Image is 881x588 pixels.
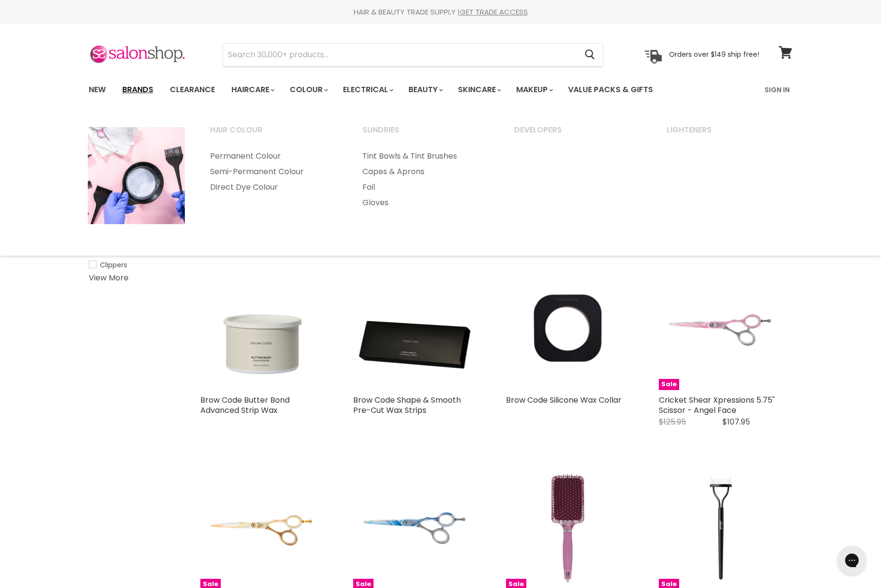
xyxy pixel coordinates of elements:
[100,260,127,270] span: Clippers
[100,246,171,256] span: Clipper Attachments
[759,80,796,100] a: Sign In
[350,195,501,211] a: Gloves
[350,180,501,195] a: Foil
[506,394,621,406] a: Brow Code Silicone Wax Collar
[509,80,559,100] a: Makeup
[200,394,290,416] a: Brow Code Butter Bond Advanced Strip Wax
[506,266,630,390] img: Brow Code Silicone Wax Collar
[223,44,577,66] input: Search
[198,164,348,180] a: Semi-Permanent Colour
[401,80,449,100] a: Beauty
[722,416,750,427] span: $107.95
[832,542,871,578] iframe: Gorgias live chat messenger
[353,266,477,390] a: Brow Code Shape & Smooth Pre-Cut Wax Strips Brow Code Shape & Smooth Pre-Cut Wax Strips
[659,268,783,389] img: Cricket Shear Xpressions 5.75" Scissor - Angel Face
[198,180,348,195] a: Direct Dye Colour
[561,80,660,100] a: Value Packs & Gifts
[350,148,501,211] ul: Main menu
[223,43,603,66] form: Product
[669,50,759,59] p: Orders over $149 ship free!
[89,260,179,270] a: Clippers
[350,148,501,164] a: Tint Bowls & Tint Brushes
[77,7,804,17] div: HAIR & BEAUTY TRADE SUPPLY |
[198,122,348,147] a: Hair Colour
[200,266,324,390] a: Brow Code Butter Bond Advanced Strip Wax Brow Code Butter Bond Advanced Strip Wax
[659,266,783,390] a: Cricket Shear Xpressions 5.75" Scissor - Angel Face Cricket Shear Xpressions 5.75" Scissor - Ange...
[200,266,324,390] img: Brow Code Butter Bond Advanced Strip Wax
[224,80,280,100] a: Haircare
[163,80,222,100] a: Clearance
[350,122,501,147] a: Sundries
[659,394,775,416] a: Cricket Shear Xpressions 5.75" Scissor - Angel Face
[282,80,334,100] a: Colour
[451,80,507,100] a: Skincare
[353,394,461,416] a: Brow Code Shape & Smooth Pre-Cut Wax Strips
[336,80,399,100] a: Electrical
[659,416,686,427] span: $125.95
[460,7,528,17] a: GET TRADE ACCESS
[82,80,113,100] a: New
[77,76,804,104] nav: Main
[82,76,710,104] ul: Main menu
[654,122,805,147] a: Lighteners
[659,379,679,390] span: Sale
[353,266,477,390] img: Brow Code Shape & Smooth Pre-Cut Wax Strips
[89,272,129,283] a: View More
[198,148,348,195] ul: Main menu
[350,164,501,180] a: Capes & Aprons
[198,148,348,164] a: Permanent Colour
[502,122,653,147] a: Developers
[115,80,161,100] a: Brands
[577,44,603,66] button: Search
